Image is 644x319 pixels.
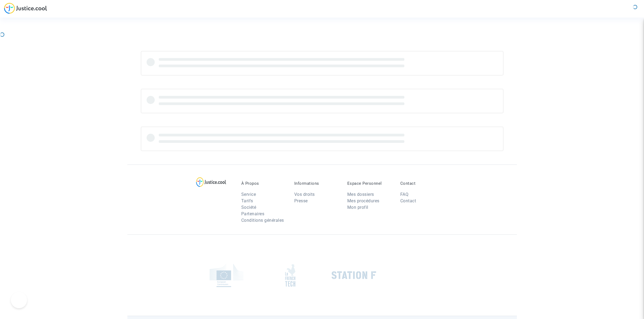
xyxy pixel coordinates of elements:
[241,198,253,203] a: Tarifs
[11,292,27,308] iframe: Toggle Customer Support
[196,177,226,187] img: logo-lg.svg
[400,198,416,203] a: Contact
[285,264,295,287] img: french_tech.png
[241,192,256,197] a: Service
[332,271,376,279] img: stationf.png
[400,181,445,186] p: Contact
[241,211,265,216] a: Partenaires
[347,205,368,210] a: Mon profil
[4,3,47,14] img: jc-logo.svg
[241,218,284,223] a: Conditions générales
[294,181,339,186] p: Informations
[347,198,379,203] a: Mes procédures
[294,198,308,203] a: Presse
[241,181,286,186] p: À Propos
[400,192,409,197] a: FAQ
[347,181,392,186] p: Espace Personnel
[241,205,256,210] a: Société
[210,264,243,287] img: europe_commision.png
[294,192,315,197] a: Vos droits
[347,192,374,197] a: Mes dossiers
